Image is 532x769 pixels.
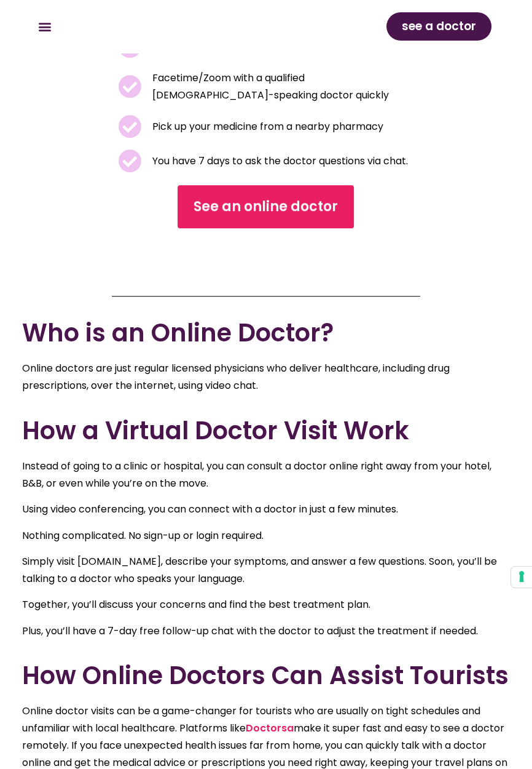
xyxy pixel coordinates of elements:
[22,596,510,613] p: Together, you’ll discuss your concerns and find the best treatment plan.
[246,721,294,735] a: Doctorsa
[22,553,510,588] p: Simply visit [DOMAIN_NAME], describe your symptoms, and answer a few questions. Soon, you’ll be t...
[386,12,491,41] a: see a doctor
[22,458,510,492] p: Instead of going to a clinic or hospital, you can consult a doctor online right away from your ho...
[194,197,338,217] span: See an online doctor
[22,661,510,690] h2: How Online Doctors Can Assist Tourists
[22,416,510,445] h2: How a Virtual Doctor Visit Work
[149,153,408,170] span: You have 7 days to ask the doctor questions via chat.
[22,501,510,518] p: Using video conferencing, you can connect with a doctor in just a few minutes.
[149,70,414,104] span: Facetime/Zoom with a qualified [DEMOGRAPHIC_DATA]-speaking doctor quickly
[22,318,510,348] h2: Who is an Online Doctor?
[34,17,55,37] div: Menu Toggle
[22,623,510,640] p: Plus, you’ll have a 7-day free follow-up chat with the doctor to adjust the treatment if needed.
[22,360,510,394] p: Online doctors are just regular licensed physicians who deliver healthcare, including drug prescr...
[511,567,532,588] button: Your consent preferences for tracking technologies
[22,527,510,544] p: Nothing complicated. No sign-up or login required.
[149,118,383,135] span: Pick up your medicine from a nearby pharmacy
[402,17,476,36] span: see a doctor
[178,185,354,228] a: See an online doctor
